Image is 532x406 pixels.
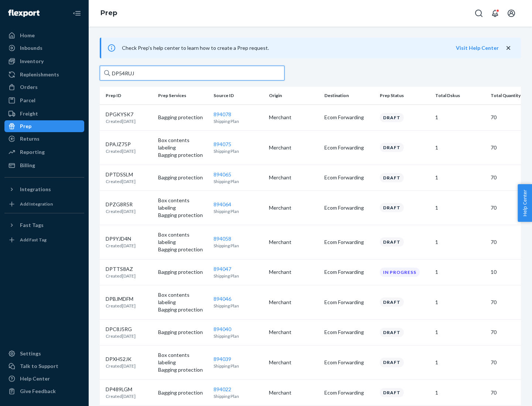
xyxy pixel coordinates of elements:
[158,389,208,396] p: Bagging protection
[435,328,485,336] p: 1
[324,114,374,121] p: Ecom Forwarding
[4,94,84,106] a: Parcel
[435,268,485,276] p: 1
[380,268,420,277] div: In progress
[214,148,263,154] p: Shipping Plan
[158,246,208,253] p: Bagging protection
[4,159,84,171] a: Billing
[4,348,84,359] a: Settings
[380,143,404,152] div: Draft
[4,133,84,145] a: Returns
[214,363,263,369] p: Shipping Plan
[518,184,532,222] button: Help Center
[106,235,136,242] p: DP9YJD4N
[214,333,263,339] p: Shipping Plan
[435,238,485,246] p: 1
[100,66,284,80] input: Search prep jobs
[106,242,136,249] p: Created [DATE]
[20,221,44,229] div: Fast Tags
[20,123,31,130] div: Prep
[432,87,488,104] th: Total Dskus
[106,363,136,369] p: Created [DATE]
[4,42,84,54] a: Inbounds
[158,366,208,374] p: Bagging protection
[435,204,485,211] p: 1
[4,81,84,93] a: Orders
[324,144,374,151] p: Ecom Forwarding
[324,174,374,181] p: Ecom Forwarding
[158,351,208,366] p: Box contents labeling
[214,235,231,242] a: 894058
[95,3,123,24] ol: breadcrumbs
[214,296,231,302] a: 894046
[214,356,231,362] a: 894039
[4,219,84,231] button: Fast Tags
[214,178,263,185] p: Shipping Plan
[324,268,374,276] p: Ecom Forwarding
[471,6,486,21] button: Open Search Box
[435,144,485,151] p: 1
[380,237,404,247] div: Draft
[106,355,136,363] p: DPXH52JK
[4,108,84,120] a: Freight
[106,118,136,124] p: Created [DATE]
[266,87,321,104] th: Origin
[214,273,263,279] p: Shipping Plan
[214,326,231,332] a: 894040
[269,299,318,306] p: Merchant
[106,265,136,273] p: DPTTS8AZ
[158,231,208,246] p: Box contents labeling
[269,114,318,121] p: Merchant
[456,44,499,52] button: Visit Help Center
[20,135,40,142] div: Returns
[106,171,136,178] p: DPTDSSLM
[214,171,231,178] a: 894065
[4,30,84,41] a: Home
[4,55,84,67] a: Inventory
[435,114,485,121] p: 1
[377,87,432,104] th: Prep Status
[324,389,374,396] p: Ecom Forwarding
[321,87,377,104] th: Destination
[106,148,136,154] p: Created [DATE]
[380,203,404,212] div: Draft
[269,359,318,366] p: Merchant
[122,45,269,51] span: Check Prep's help center to learn how to create a Prep request.
[106,326,136,333] p: DPC8J5RG
[20,110,38,117] div: Freight
[158,197,208,211] p: Box contents labeling
[20,201,53,207] div: Add Integration
[4,385,84,397] button: Give Feedback
[106,386,136,393] p: DP489LGM
[269,204,318,211] p: Merchant
[20,350,41,357] div: Settings
[269,389,318,396] p: Merchant
[324,204,374,211] p: Ecom Forwarding
[4,234,84,246] a: Add Fast Tag
[106,208,136,214] p: Created [DATE]
[106,178,136,185] p: Created [DATE]
[20,186,51,193] div: Integrations
[158,306,208,313] p: Bagging protection
[20,83,38,91] div: Orders
[20,148,45,156] div: Reporting
[20,32,35,39] div: Home
[69,6,84,21] button: Close Navigation
[324,328,374,336] p: Ecom Forwarding
[20,97,35,104] div: Parcel
[505,44,512,52] button: close
[106,303,136,309] p: Created [DATE]
[158,151,208,159] p: Bagging protection
[158,291,208,306] p: Box contents labeling
[158,137,208,151] p: Box contents labeling
[324,359,374,366] p: Ecom Forwarding
[20,44,42,52] div: Inbounds
[158,211,208,219] p: Bagging protection
[269,328,318,336] p: Merchant
[20,375,50,382] div: Help Center
[158,114,208,121] p: Bagging protection
[214,303,263,309] p: Shipping Plan
[158,328,208,336] p: Bagging protection
[106,393,136,399] p: Created [DATE]
[435,299,485,306] p: 1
